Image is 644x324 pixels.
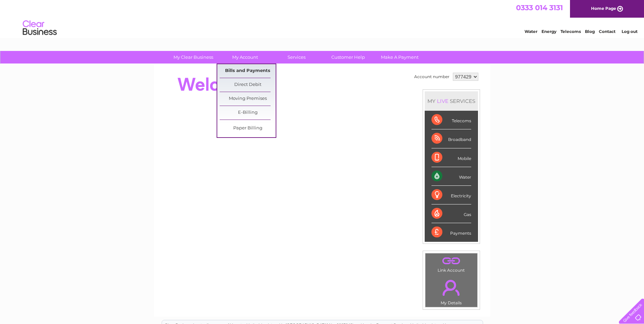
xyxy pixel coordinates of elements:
[431,111,471,129] div: Telecoms
[427,276,476,300] a: .
[220,92,276,106] a: Moving Premises
[599,29,615,34] a: Contact
[220,122,276,135] a: Paper Billing
[22,18,57,38] img: logo.png
[269,51,325,64] a: Services
[516,3,563,12] a: 0333 014 3131
[427,255,476,267] a: .
[425,91,478,111] div: MY SERVICES
[165,51,221,64] a: My Clear Business
[412,71,451,83] td: Account number
[431,167,471,186] div: Water
[220,78,276,92] a: Direct Debit
[425,274,478,307] td: My Details
[431,186,471,204] div: Electricity
[436,98,450,104] div: LIVE
[217,51,273,64] a: My Account
[541,29,556,34] a: Energy
[431,129,471,148] div: Broadband
[220,64,276,78] a: Bills and Payments
[525,29,537,34] a: Water
[431,148,471,167] div: Mobile
[431,223,471,241] div: Payments
[220,106,276,120] a: E-Billing
[320,51,376,64] a: Customer Help
[372,51,428,64] a: Make A Payment
[162,4,483,33] div: Clear Business is a trading name of Verastar Limited (registered in [GEOGRAPHIC_DATA] No. 3667643...
[425,253,478,274] td: Link Account
[585,29,595,34] a: Blog
[431,204,471,223] div: Gas
[560,29,581,34] a: Telecoms
[622,29,638,34] a: Log out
